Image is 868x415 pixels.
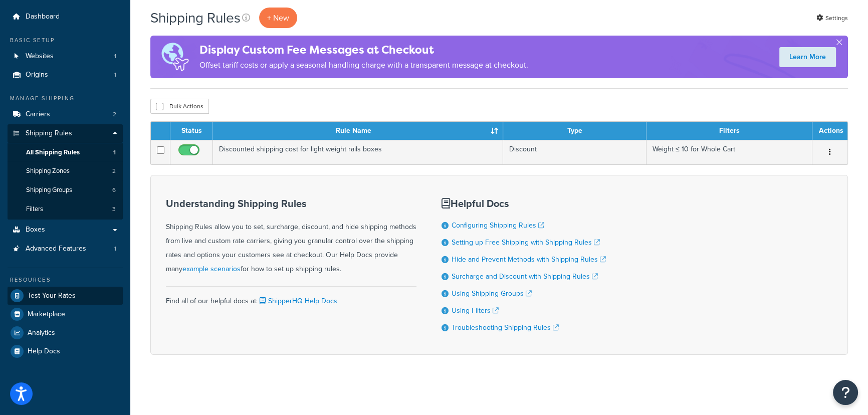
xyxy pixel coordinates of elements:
button: Open Resource Center [833,380,858,405]
th: Status [170,122,213,140]
a: Shipping Groups 6 [8,181,123,199]
span: Marketplace [28,310,65,319]
li: Shipping Groups [8,181,123,199]
span: 1 [114,52,116,61]
a: All Shipping Rules 1 [8,143,123,162]
span: 2 [113,110,116,119]
td: Weight ≤ 10 for Whole Cart [646,140,812,164]
span: All Shipping Rules [26,148,80,157]
span: Shipping Zones [26,167,70,175]
li: Shipping Zones [8,162,123,180]
a: Filters 3 [8,200,123,219]
span: Shipping Rules [26,129,72,138]
span: 1 [114,71,116,79]
span: 3 [112,205,116,214]
h3: Understanding Shipping Rules [166,198,416,209]
span: Shipping Groups [26,186,72,194]
span: Dashboard [26,13,60,21]
p: Offset tariff costs or apply a seasonal handling charge with a transparent message at checkout. [199,58,528,72]
li: Shipping Rules [8,124,123,220]
a: Advanced Features 1 [8,240,123,258]
span: Test Your Rates [28,292,76,300]
div: Find all of our helpful docs at: [166,286,416,308]
th: Actions [812,122,847,140]
a: Surcharge and Discount with Shipping Rules [452,271,598,282]
h3: Helpful Docs [442,198,606,209]
li: Origins [8,66,123,84]
span: Filters [26,205,43,214]
button: Bulk Actions [150,99,209,114]
span: Origins [26,71,48,79]
a: Analytics [8,324,123,342]
a: Dashboard [8,8,123,26]
div: Shipping Rules allow you to set, surcharge, discount, and hide shipping methods from live and cus... [166,198,416,276]
li: Carriers [8,105,123,124]
span: 6 [112,186,116,194]
span: Advanced Features [26,245,86,253]
img: duties-banner-06bc72dcb5fe05cb3f9472aba00be2ae8eb53ab6f0d8bb03d382ba314ac3c341.png [150,36,199,78]
span: Analytics [28,329,55,337]
li: Websites [8,47,123,66]
a: Carriers 2 [8,105,123,124]
div: Basic Setup [8,36,123,45]
th: Type [503,122,646,140]
span: Websites [26,52,54,61]
a: Setting up Free Shipping with Shipping Rules [452,237,600,248]
td: Discounted shipping cost for light weight rails boxes [213,140,503,164]
span: 1 [114,245,116,253]
li: All Shipping Rules [8,143,123,162]
div: Resources [8,276,123,284]
span: 1 [113,148,116,157]
a: Hide and Prevent Methods with Shipping Rules [452,254,606,265]
span: Help Docs [28,347,60,356]
a: Troubleshooting Shipping Rules [452,322,559,333]
a: Using Filters [452,305,499,316]
a: Using Shipping Groups [452,288,532,299]
a: Configuring Shipping Rules [452,220,544,231]
a: Websites 1 [8,47,123,66]
a: Help Docs [8,342,123,360]
h4: Display Custom Fee Messages at Checkout [199,42,528,58]
p: + New [259,8,297,28]
a: Boxes [8,221,123,239]
span: Boxes [26,226,45,234]
td: Discount [503,140,646,164]
span: 2 [112,167,116,175]
a: Test Your Rates [8,287,123,305]
li: Filters [8,200,123,219]
a: Origins 1 [8,66,123,84]
div: Manage Shipping [8,94,123,103]
a: Marketplace [8,305,123,323]
a: Shipping Rules [8,124,123,143]
a: Learn More [779,47,836,67]
span: Carriers [26,110,50,119]
a: Settings [816,11,848,25]
h1: Shipping Rules [150,8,241,28]
a: ShipperHQ Help Docs [258,296,337,306]
a: example scenarios [182,264,241,274]
th: Rule Name : activate to sort column ascending [213,122,503,140]
li: Advanced Features [8,240,123,258]
th: Filters [646,122,812,140]
a: Shipping Zones 2 [8,162,123,180]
